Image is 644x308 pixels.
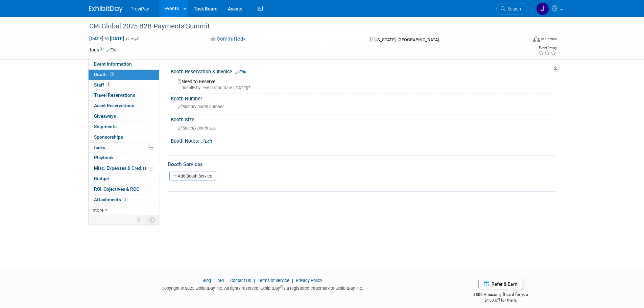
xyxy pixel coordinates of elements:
[89,205,159,215] a: more
[235,70,246,74] a: Edit
[94,61,132,67] span: Event Information
[125,37,140,41] span: (2 days)
[93,145,105,150] span: Tasks
[89,174,159,184] a: Budget
[94,197,128,202] span: Attachments
[212,278,216,283] span: |
[89,111,159,121] a: Giveaways
[541,37,557,42] div: In-Person
[533,36,540,42] img: Format-Inperson.png
[446,287,555,303] div: $500 Amazon gift card for you,
[252,278,257,283] span: |
[89,90,159,100] a: Travel Reservations
[89,184,159,194] a: ROI, Objectives & ROO
[168,161,555,168] div: Booth Services
[134,215,145,224] td: Personalize Event Tab Strip
[89,6,123,13] img: ExhibitDay
[94,176,109,181] span: Budget
[94,113,116,119] span: Giveaways
[178,85,550,91] div: Ideally by: event start date ([DATE])?
[89,163,159,173] a: Misc. Expenses & Credits1
[169,171,216,181] a: Add Booth Service
[94,72,115,77] span: Booth
[171,115,555,123] div: Booth Size:
[171,94,555,102] div: Booth Number:
[258,278,289,283] a: Terms of Service
[89,101,159,111] a: Asset Reservations
[94,124,117,129] span: Shipments
[89,46,118,53] td: Tags
[202,278,211,283] a: Blog
[87,20,517,32] div: CPI Global 2025 B2B Payments Summit
[178,104,224,109] span: Specify booth number
[217,278,224,283] a: API
[176,76,550,91] div: Need to Reserve
[505,6,521,11] span: Search
[487,35,557,45] div: Event Format
[148,166,153,171] span: 1
[103,36,110,41] span: to
[89,132,159,142] a: Sponsorships
[93,207,103,213] span: more
[290,278,295,283] span: |
[106,48,118,52] a: Edit
[89,284,436,291] div: Copyright © 2025 ExhibitDay, Inc. All rights reserved. ExhibitDay is a registered trademark of Ex...
[89,143,159,153] a: Tasks
[171,136,555,145] div: Booth Notes:
[106,82,111,87] span: 1
[131,6,149,11] span: TreviPay
[109,72,115,77] span: Booth not reserved yet
[94,134,123,140] span: Sponsorships
[94,92,135,98] span: Travel Reservations
[94,103,134,108] span: Asset Reservations
[123,197,128,202] span: 2
[280,285,282,289] sup: ®
[496,3,527,15] a: Search
[89,195,159,205] a: Attachments2
[446,298,555,303] div: $150 off for them.
[89,122,159,132] a: Shipments
[89,80,159,90] a: Staff1
[178,125,217,131] span: Specify booth size
[94,82,111,88] span: Staff
[171,67,555,75] div: Booth Reservation & Invoice:
[536,2,549,15] img: John Jakboe
[94,165,153,171] span: Misc. Expenses & Credits
[538,46,556,50] div: Event Rating
[89,153,159,163] a: Playbook
[201,139,212,144] a: Edit
[296,278,322,283] a: Privacy Policy
[94,186,139,192] span: ROI, Objectives & ROO
[94,155,114,160] span: Playbook
[145,215,159,224] td: Toggle Event Tabs
[225,278,229,283] span: |
[89,35,124,42] span: [DATE] [DATE]
[208,35,248,43] button: Committed
[89,59,159,69] a: Event Information
[374,37,439,42] span: [US_STATE], [GEOGRAPHIC_DATA]
[478,279,523,289] a: Refer & Earn
[230,278,251,283] a: Contact Us
[89,70,159,80] a: Booth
